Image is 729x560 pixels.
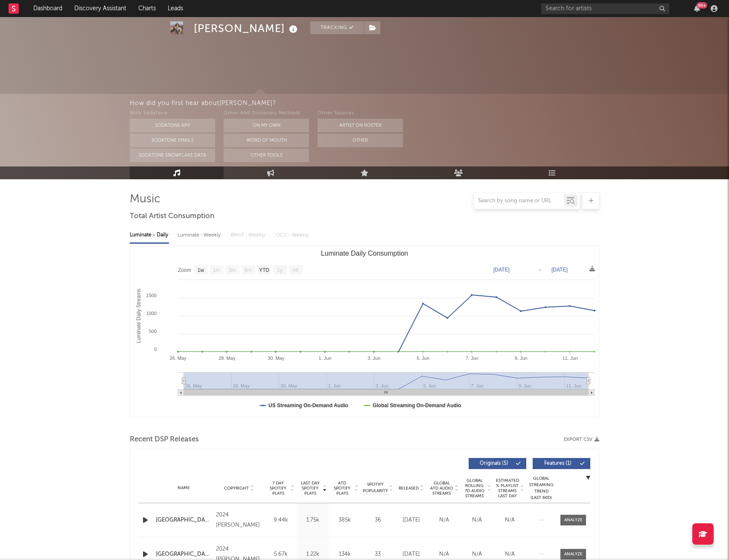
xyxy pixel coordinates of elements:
input: Search for artists [541,3,669,14]
text: Global Streaming On-Demand Audio [373,402,461,408]
text: 7. Jun [466,356,478,361]
span: Originals ( 5 ) [474,461,513,466]
div: 33 [363,550,393,559]
button: Word Of Mouth [224,134,309,147]
text: 1. Jun [318,356,331,361]
button: Sodatone Emails [130,134,215,147]
svg: Luminate Daily Consumption [130,246,599,417]
text: [DATE] [493,267,510,273]
div: With Sodatone [130,108,215,119]
div: N/A [430,516,458,525]
text: Luminate Daily Streams [136,289,142,343]
div: 5.67k [267,550,295,559]
text: → [537,267,542,273]
text: YTD [259,267,269,273]
text: Zoom [178,267,191,273]
div: How did you first hear about [PERSON_NAME] ? [130,98,729,108]
div: N/A [496,516,524,525]
div: N/A [496,550,524,559]
div: N/A [430,550,458,559]
text: All [292,267,298,273]
span: Global ATD Audio Streams [430,481,453,496]
text: 5. Jun [417,356,429,361]
span: Recent DSP Releases [130,435,199,445]
div: Luminate - Weekly [178,228,222,242]
a: [GEOGRAPHIC_DATA] [156,516,212,525]
text: 500 [149,329,157,334]
div: 134k [331,550,359,559]
button: 99+ [694,5,700,12]
div: 36 [363,516,393,525]
text: 3. Jun [367,356,380,361]
div: [PERSON_NAME] [194,21,300,35]
text: 1y [277,267,283,273]
button: Other [318,134,403,147]
span: Total Artist Consumption [130,211,214,222]
div: 385k [331,516,359,525]
text: 0 [154,347,157,352]
div: 9.44k [267,516,295,525]
span: Estimated % Playlist Streams Last Day [496,478,519,499]
div: [DATE] [397,550,426,559]
span: Global Rolling 7D Audio Streams [463,478,486,499]
div: [DATE] [397,516,426,525]
button: On My Own [224,119,309,132]
span: Copyright [224,486,249,491]
div: 2024 [PERSON_NAME] [216,510,262,531]
span: Spotify Popularity [363,481,388,494]
div: N/A [463,516,491,525]
text: 6m [245,267,252,273]
button: Sodatone App [130,119,215,132]
text: US Streaming On-Demand Audio [268,402,348,408]
div: Other Sources [318,108,403,119]
span: Released [399,486,419,491]
button: Artist on Roster [318,119,403,132]
text: 26. May [169,356,187,361]
span: Last Day Spotify Plays [299,481,321,496]
span: Features ( 1 ) [538,461,577,466]
div: N/A [463,550,491,559]
text: 1500 [146,293,157,298]
text: Luminate Daily Consumption [321,250,408,257]
text: 9. Jun [515,356,528,361]
text: 28. May [219,356,236,361]
a: [GEOGRAPHIC_DATA] [156,550,212,559]
div: 1.22k [299,550,327,559]
div: Name [156,485,212,491]
text: 1000 [146,311,157,316]
span: 7 Day Spotify Plays [267,481,289,496]
button: Export CSV [564,437,599,442]
span: ATD Spotify Plays [331,481,353,496]
text: 3m [229,267,236,273]
text: [DATE] [551,267,568,273]
div: Global Streaming Trend (Last 60D) [528,475,554,501]
div: Other A&R Discovery Methods [224,108,309,119]
input: Search by song name or URL [474,198,564,204]
text: 11. Jun [563,356,578,361]
button: Sodatone Snowflake Data [130,149,215,162]
div: 1.75k [299,516,327,525]
text: 1m [213,267,220,273]
button: Other Tools [224,149,309,162]
text: 1w [198,267,204,273]
button: Originals(5) [469,458,526,469]
button: Tracking [310,21,364,34]
div: 99 + [697,2,707,9]
div: Luminate - Daily [130,228,169,242]
text: 30. May [268,356,285,361]
button: Features(1) [533,458,590,469]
